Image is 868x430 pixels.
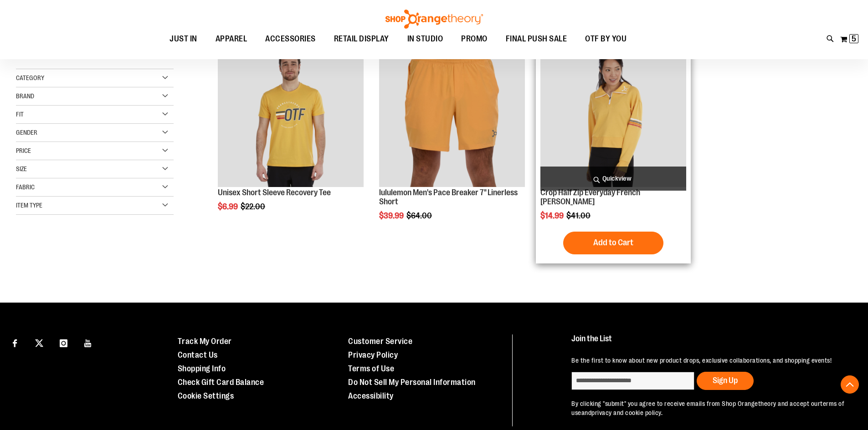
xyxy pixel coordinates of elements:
span: RETAIL DISPLAY [334,29,389,49]
a: Visit our X page [31,334,47,350]
a: Terms of Use [348,364,394,373]
img: Product image for Unisex Short Sleeve Recovery Tee [218,41,364,187]
span: OTF BY YOU [585,29,627,49]
span: Add to Cart [593,238,633,248]
a: Product image for lululemon Pace Breaker Short 7in LinerlessSALE [379,41,525,188]
span: ACCESSORIES [265,29,316,49]
span: $64.00 [406,211,433,220]
a: Cookie Settings [178,391,234,400]
span: $39.99 [379,211,405,220]
span: Item Type [16,202,42,209]
span: $14.99 [540,211,565,220]
a: Visit our Youtube page [80,334,96,350]
p: By clicking "submit" you agree to receive emails from Shop Orangetheory and accept our and [571,399,847,417]
a: Accessibility [348,391,394,400]
a: Product image for Unisex Short Sleeve Recovery TeeSALE [218,41,364,188]
input: enter email [571,372,694,390]
span: $41.00 [566,211,592,220]
span: JUST IN [169,29,197,49]
a: Crop Half Zip Everyday French [PERSON_NAME] [540,188,640,206]
a: Customer Service [348,337,412,346]
a: Contact Us [178,350,218,359]
div: product [213,37,368,234]
div: product [536,37,691,263]
span: PROMO [461,29,488,49]
span: Price [16,147,31,154]
a: RETAIL DISPLAY [325,29,398,50]
a: Privacy Policy [348,350,398,359]
span: FINAL PUSH SALE [506,29,567,49]
span: Sign Up [713,376,738,385]
a: Unisex Short Sleeve Recovery Tee [218,188,331,197]
a: JUST IN [160,29,206,50]
span: IN STUDIO [407,29,443,49]
span: APPAREL [216,29,247,49]
button: Sign Up [697,372,754,390]
a: Shopping Info [178,364,226,373]
a: Check Gift Card Balance [178,378,264,387]
a: Do Not Sell My Personal Information [348,378,476,387]
span: 5 [852,34,856,43]
a: IN STUDIO [398,29,452,50]
a: Visit our Instagram page [56,334,72,350]
a: FINAL PUSH SALE [497,29,576,49]
button: Back To Top [841,375,859,394]
img: Twitter [35,339,43,347]
a: ACCESSORIES [256,29,325,50]
img: Product image for lululemon Pace Breaker Short 7in Linerless [379,41,525,187]
span: Brand [16,92,34,100]
a: APPAREL [206,29,257,50]
span: $22.00 [241,202,267,211]
span: Fabric [16,183,35,191]
a: PROMO [452,29,497,50]
a: Product image for Crop Half Zip Everyday French Terry PulloverSALE [540,41,686,188]
div: product [375,37,529,243]
img: Product image for Crop Half Zip Everyday French Terry Pullover [540,41,686,187]
span: Fit [16,111,24,118]
span: $6.99 [218,202,239,211]
a: Quickview [540,167,686,191]
p: Be the first to know about new product drops, exclusive collaborations, and shopping events! [571,356,847,365]
h4: Join the List [571,334,847,351]
a: Track My Order [178,337,232,346]
span: Size [16,165,27,172]
img: Shop Orangetheory [384,10,484,29]
a: lululemon Men's Pace Breaker 7" Linerless Short [379,188,518,206]
strong: Shopping Options [16,49,174,69]
span: Category [16,74,44,81]
span: Gender [16,129,37,136]
a: OTF BY YOU [576,29,636,50]
button: Add to Cart [563,232,663,254]
a: Visit our Facebook page [7,334,23,350]
a: privacy and cookie policy. [591,409,663,416]
a: terms of use [571,400,844,416]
